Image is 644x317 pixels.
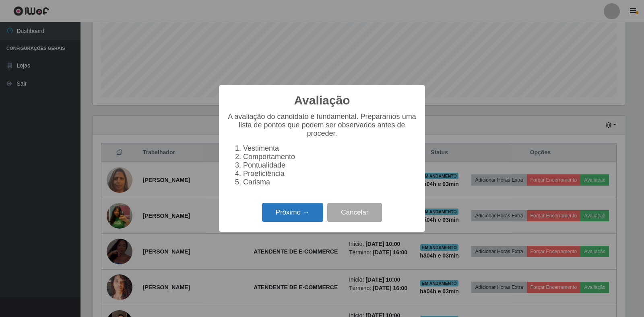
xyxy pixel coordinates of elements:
li: Proeficiência [243,170,417,178]
button: Próximo → [262,203,323,222]
h2: Avaliação [294,93,350,108]
p: A avaliação do candidato é fundamental. Preparamos uma lista de pontos que podem ser observados a... [227,112,417,138]
li: Carisma [243,178,417,186]
button: Cancelar [327,203,382,222]
li: Pontualidade [243,161,417,170]
li: Vestimenta [243,144,417,153]
li: Comportamento [243,153,417,161]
